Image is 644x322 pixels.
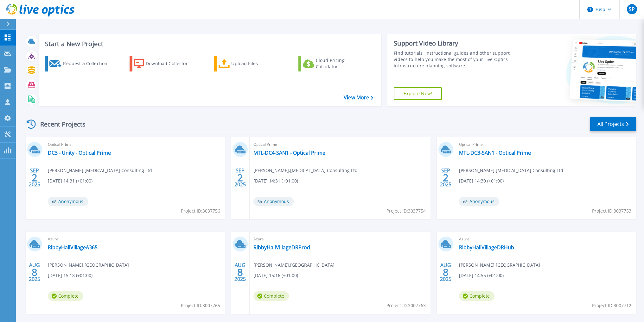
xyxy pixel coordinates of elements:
span: Complete [253,291,289,301]
div: Support Video Library [394,39,521,47]
a: View More [344,95,373,101]
a: MTL-DC4-SAN1 - Optical Prime [253,150,325,156]
span: Optical Prime [253,141,427,148]
span: [PERSON_NAME] , [GEOGRAPHIC_DATA] [253,262,335,269]
a: All Projects [590,117,636,131]
h3: Start a New Project [45,40,373,47]
a: Upload Files [214,56,285,71]
span: [DATE] 15:18 (+01:00) [48,272,92,279]
span: Project ID: 3037756 [181,207,220,214]
div: AUG 2025 [29,261,41,284]
div: Cloud Pricing Calculator [316,57,367,70]
a: DC3 - Unity - Optical Prime [48,150,111,156]
div: SEP 2025 [440,166,452,189]
span: [DATE] 14:30 (+01:00) [459,177,504,184]
a: RibbyHallVillageA365 [48,244,98,251]
span: Project ID: 3007763 [386,302,426,309]
span: 8 [237,269,243,275]
a: RibbyHallVillageDRProd [253,244,310,251]
a: RibbyHallVillageDRHub [459,244,514,251]
span: Azure [459,236,632,243]
span: Complete [459,291,494,301]
span: Anonymous [48,197,88,206]
span: [PERSON_NAME] , [MEDICAL_DATA] Consulting Ltd [459,167,563,174]
span: Optical Prime [459,141,632,148]
span: [DATE] 14:31 (+01:00) [253,177,298,184]
span: [PERSON_NAME] , [GEOGRAPHIC_DATA] [459,262,540,269]
span: [PERSON_NAME] , [MEDICAL_DATA] Consulting Ltd [48,167,152,174]
span: Project ID: 3037753 [592,207,631,214]
span: Complete [48,291,83,301]
a: Explore Now! [394,87,442,100]
span: 8 [443,269,449,275]
span: [PERSON_NAME] , [MEDICAL_DATA] Consulting Ltd [253,167,358,174]
span: SP [629,7,635,12]
span: Azure [48,236,221,243]
span: 8 [32,269,37,275]
span: Project ID: 3007712 [592,302,631,309]
span: [PERSON_NAME] , [GEOGRAPHIC_DATA] [48,262,129,269]
span: 2 [32,175,37,180]
div: Recent Projects [24,116,94,132]
div: Upload Files [231,57,282,70]
div: Request a Collection [63,57,114,70]
span: [DATE] 15:16 (+01:00) [253,272,298,279]
a: Download Collector [130,56,200,71]
a: MTL-DC3-SAN1 - Optical Prime [459,150,531,156]
span: 2 [237,175,243,180]
span: [DATE] 14:55 (+01:00) [459,272,504,279]
span: [DATE] 14:31 (+01:00) [48,177,92,184]
div: AUG 2025 [440,261,452,284]
span: Project ID: 3037754 [386,207,426,214]
div: SEP 2025 [234,166,246,189]
span: Anonymous [253,197,294,206]
div: Find tutorials, instructional guides and other support videos to help you make the most of your L... [394,50,521,69]
div: AUG 2025 [234,261,246,284]
span: Optical Prime [48,141,221,148]
span: 2 [443,175,449,180]
span: Project ID: 3007765 [181,302,220,309]
div: SEP 2025 [29,166,41,189]
div: Download Collector [146,57,196,70]
a: Cloud Pricing Calculator [298,56,369,71]
span: Azure [253,236,427,243]
span: Anonymous [459,197,499,206]
a: Request a Collection [45,56,116,71]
